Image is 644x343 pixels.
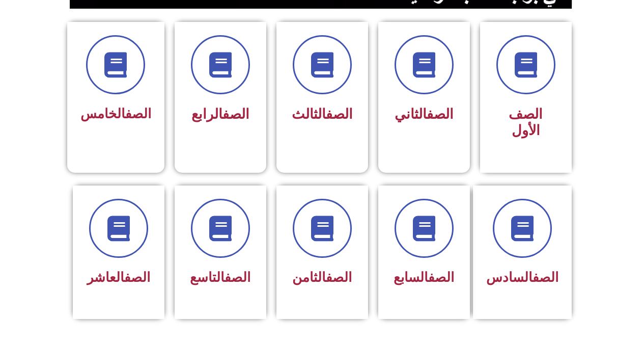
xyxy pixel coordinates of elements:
span: الثامن [292,270,352,285]
span: الثالث [292,106,353,122]
span: الثاني [395,106,454,122]
a: الصف [326,270,352,285]
a: الصف [326,106,353,122]
a: الصف [533,270,558,285]
a: الصف [125,106,151,121]
a: الصف [225,270,250,285]
span: الخامس [80,106,151,121]
a: الصف [428,270,454,285]
span: التاسع [190,270,250,285]
span: الرابع [191,106,249,122]
span: السادس [486,270,558,285]
a: الصف [222,106,249,122]
span: العاشر [87,270,150,285]
a: الصف [124,270,150,285]
span: الصف الأول [509,106,543,139]
span: السابع [394,270,454,285]
a: الصف [427,106,454,122]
